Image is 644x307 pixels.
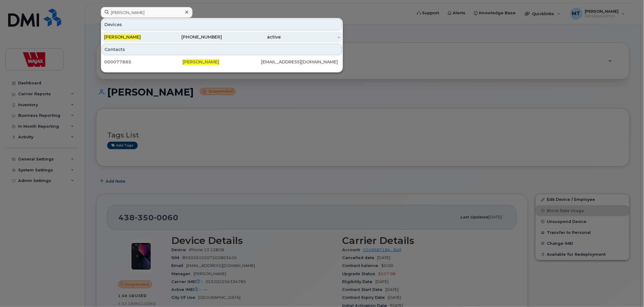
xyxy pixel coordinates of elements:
[102,44,342,55] div: Contacts
[104,34,141,40] span: [PERSON_NAME]
[163,34,222,40] div: [PHONE_NUMBER]
[261,59,340,65] div: [EMAIL_ADDRESS][DOMAIN_NAME]
[102,32,342,42] a: [PERSON_NAME][PHONE_NUMBER]active-
[222,34,281,40] div: active
[281,34,340,40] div: -
[183,59,219,65] span: [PERSON_NAME]
[104,59,183,65] div: 000077885
[102,19,342,30] div: Devices
[102,56,342,67] a: 000077885[PERSON_NAME][EMAIL_ADDRESS][DOMAIN_NAME]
